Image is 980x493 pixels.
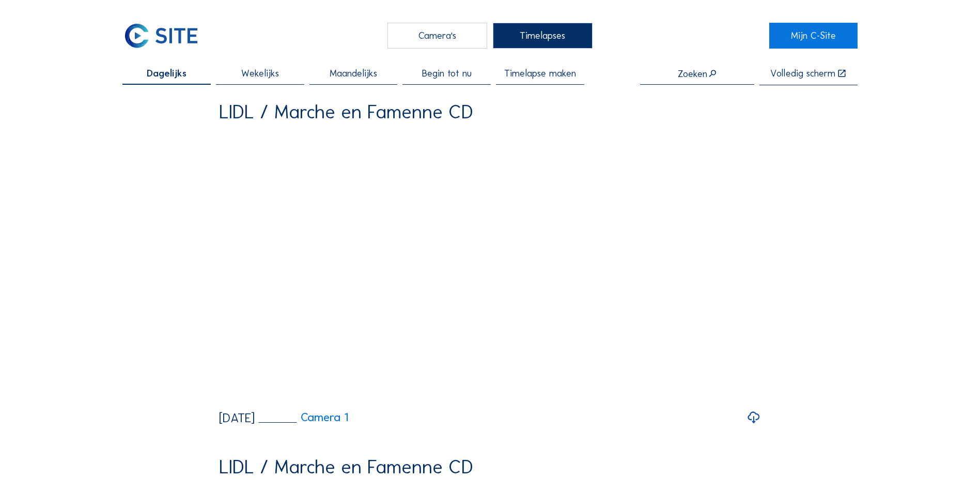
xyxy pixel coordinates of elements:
[769,23,858,49] a: Mijn C-Site
[219,130,761,402] video: Your browser does not support the video tag.
[122,23,211,49] a: C-SITE Logo
[330,69,377,79] span: Maandelijks
[493,23,593,49] div: Timelapses
[504,69,576,79] span: Timelapse maken
[259,412,349,423] a: Camera 1
[147,69,186,79] span: Dagelijks
[387,23,487,49] div: Camera's
[219,412,255,424] div: [DATE]
[770,69,835,79] div: Volledig scherm
[122,23,199,49] img: C-SITE Logo
[422,69,472,79] span: Begin tot nu
[219,102,473,121] div: LIDL / Marche en Famenne CD
[219,457,473,476] div: LIDL / Marche en Famenne CD
[241,69,279,79] span: Wekelijks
